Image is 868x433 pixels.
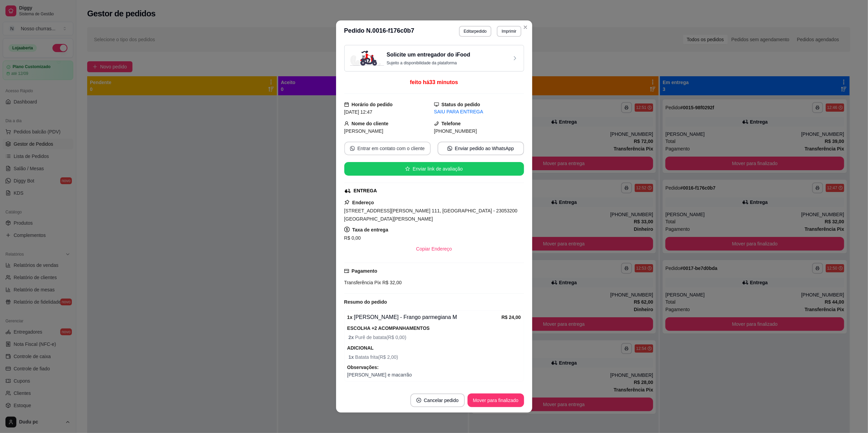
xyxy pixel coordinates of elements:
span: whats-app [447,146,452,151]
span: R$ 32,00 [381,280,402,285]
strong: 1 x [349,354,355,360]
strong: Nome do cliente [352,121,389,126]
strong: 1 x [347,315,353,320]
span: calendar [344,102,349,107]
strong: Horário do pedido [352,102,393,107]
div: [PERSON_NAME] - Frango parmegiana M [347,313,502,321]
p: Sujeito a disponibilidade da plataforma [387,60,470,66]
span: [DATE] 12:47 [344,109,373,115]
button: Mover para finalizado [468,394,524,407]
strong: ESCOLHA +2 ACOMPANHAMENTOS [347,325,430,331]
span: pushpin [344,199,350,205]
span: Transferência Pix [344,280,381,285]
h3: Pedido N. 0016-f176c0b7 [344,26,414,37]
button: Editarpedido [459,26,491,37]
button: whats-appEntrar em contato com o cliente [344,142,431,155]
span: [STREET_ADDRESS][PERSON_NAME] 111, [GEOGRAPHIC_DATA] - 23053200 [GEOGRAPHIC_DATA][PERSON_NAME] [344,208,518,222]
span: close-circle [416,398,421,403]
button: close-circleCancelar pedido [410,394,465,407]
strong: 2 x [349,335,355,340]
img: delivery-image [350,51,384,66]
strong: Resumo do pedido [344,299,387,305]
button: Imprimir [497,26,521,37]
strong: Status do pedido [442,102,480,107]
h3: Solicite um entregador do iFood [387,51,470,59]
strong: Observações: [347,365,379,370]
strong: Telefone [442,121,461,126]
button: Close [520,22,531,33]
div: ENTREGA [354,187,377,194]
span: [PERSON_NAME] [344,128,383,134]
div: SAIU PARA ENTREGA [434,108,524,115]
span: [PERSON_NAME] e macarrão [347,371,521,379]
span: feito há 33 minutos [410,79,458,85]
button: Copiar Endereço [411,242,457,256]
span: dollar [344,227,350,232]
span: phone [434,121,439,126]
span: Batata frita ( R$ 2,00 ) [349,353,521,361]
span: user [344,121,349,126]
strong: Pagamento [352,268,377,274]
span: credit-card [344,269,349,273]
button: starEnviar link de avaliação [344,162,524,176]
strong: ADICIONAL [347,345,374,351]
span: R$ 0,00 [344,235,361,241]
button: whats-appEnviar pedido ao WhatsApp [438,142,524,155]
span: [PHONE_NUMBER] [434,128,477,134]
span: Purê de batata ( R$ 0,00 ) [349,334,521,341]
strong: R$ 24,00 [502,315,521,320]
span: star [405,166,410,171]
span: whats-app [350,146,355,151]
strong: Endereço [352,200,374,205]
strong: Taxa de entrega [352,227,389,232]
span: desktop [434,102,439,107]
